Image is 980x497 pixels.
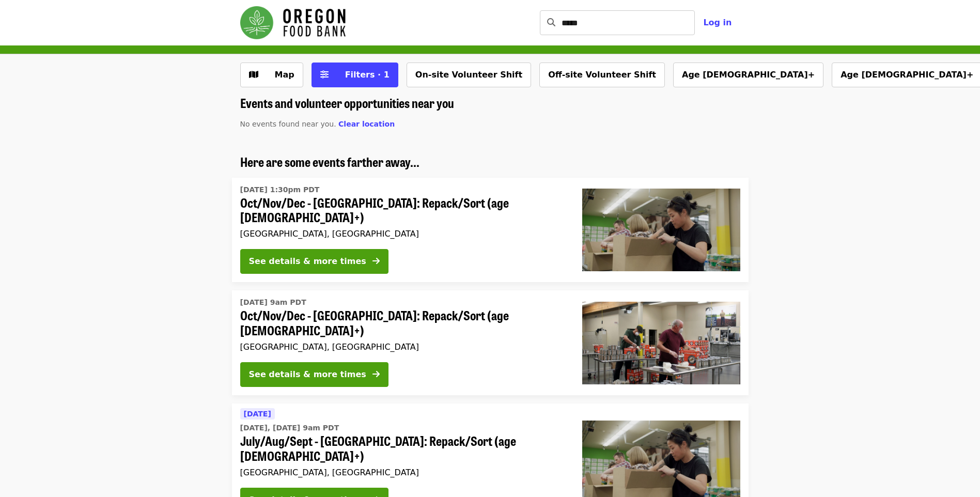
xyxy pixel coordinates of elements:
[338,120,395,128] span: Clear location
[582,189,740,271] img: Oct/Nov/Dec - Portland: Repack/Sort (age 8+) organized by Oregon Food Bank
[240,6,346,39] img: Oregon Food Bank - Home
[240,249,388,274] button: See details & more times
[240,195,566,225] span: Oct/Nov/Dec - [GEOGRAPHIC_DATA]: Repack/Sort (age [DEMOGRAPHIC_DATA]+)
[695,12,740,33] button: Log in
[320,70,329,80] i: sliders-h icon
[232,178,749,283] a: See details for "Oct/Nov/Dec - Portland: Repack/Sort (age 8+)"
[407,63,531,87] button: On-site Volunteer Shift
[673,63,823,87] button: Age [DEMOGRAPHIC_DATA]+
[582,302,740,384] img: Oct/Nov/Dec - Portland: Repack/Sort (age 16+) organized by Oregon Food Bank
[240,63,303,87] button: Show map view
[539,63,665,87] button: Off-site Volunteer Shift
[703,18,732,27] span: Log in
[240,308,566,338] span: Oct/Nov/Dec - [GEOGRAPHIC_DATA]: Repack/Sort (age [DEMOGRAPHIC_DATA]+)
[232,290,749,395] a: See details for "Oct/Nov/Dec - Portland: Repack/Sort (age 16+)"
[312,63,398,87] button: Filters (1 selected)
[240,433,566,463] span: July/Aug/Sept - [GEOGRAPHIC_DATA]: Repack/Sort (age [DEMOGRAPHIC_DATA]+)
[547,18,555,27] i: search icon
[372,256,380,266] i: arrow-right icon
[240,152,419,170] span: Here are some events farther away...
[240,229,566,239] div: [GEOGRAPHIC_DATA], [GEOGRAPHIC_DATA]
[240,297,306,308] time: [DATE] 9am PDT
[249,255,366,268] div: See details & more times
[240,120,336,128] span: No events found near you.
[275,70,294,80] span: Map
[240,423,339,433] time: [DATE], [DATE] 9am PDT
[562,10,695,35] input: Search
[249,368,366,381] div: See details & more times
[249,70,258,80] i: map icon
[240,342,566,352] div: [GEOGRAPHIC_DATA], [GEOGRAPHIC_DATA]
[240,94,454,112] span: Events and volunteer opportunities near you
[338,119,395,130] button: Clear location
[240,184,320,195] time: [DATE] 1:30pm PDT
[372,369,380,379] i: arrow-right icon
[240,362,388,387] button: See details & more times
[244,410,271,418] span: [DATE]
[240,468,566,477] div: [GEOGRAPHIC_DATA], [GEOGRAPHIC_DATA]
[345,70,390,80] span: Filters · 1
